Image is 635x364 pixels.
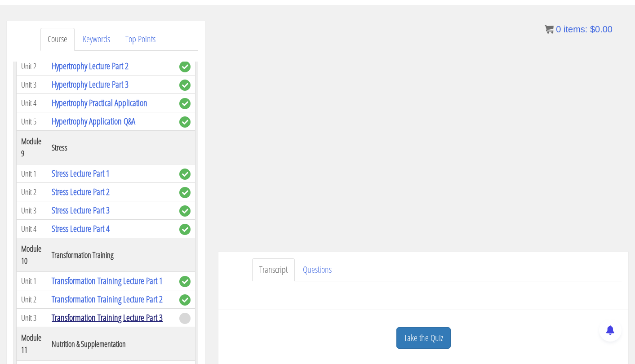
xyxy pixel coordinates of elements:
th: Nutrition & Supplementation [47,327,175,361]
td: Unit 1 [17,272,48,290]
th: Module 11 [17,327,48,361]
a: Hypertrophy Application Q&A [52,115,135,127]
th: Stress [47,131,175,164]
span: 0 [556,24,561,34]
td: Unit 5 [17,112,48,131]
span: complete [179,98,191,109]
a: Questions [296,258,339,281]
a: Transcript [252,258,295,281]
a: Hypertrophy Lecture Part 3 [52,78,129,90]
span: complete [179,294,191,306]
span: complete [179,205,191,217]
a: Hypertrophy Lecture Part 2 [52,60,129,72]
span: complete [179,276,191,287]
td: Unit 2 [17,183,48,201]
a: Hypertrophy Practical Application [52,97,147,109]
th: Module 9 [17,131,48,164]
a: Stress Lecture Part 1 [52,167,110,179]
a: Top Points [118,28,163,51]
span: complete [179,187,191,198]
a: Transformation Training Lecture Part 2 [52,293,163,305]
span: $ [590,24,595,34]
span: complete [179,80,191,91]
a: 0 items: $0.00 [545,24,613,34]
td: Unit 3 [17,201,48,220]
td: Unit 2 [17,290,48,309]
a: Take the Quiz [396,327,451,349]
span: complete [179,61,191,72]
bdi: 0.00 [590,24,613,34]
a: Transformation Training Lecture Part 1 [52,275,163,287]
td: Unit 3 [17,75,48,94]
td: Unit 1 [17,164,48,183]
td: Unit 2 [17,57,48,75]
td: Unit 3 [17,309,48,327]
td: Unit 4 [17,94,48,112]
a: Keywords [75,28,117,51]
span: complete [179,116,191,128]
a: Stress Lecture Part 4 [52,222,110,235]
a: Stress Lecture Part 3 [52,204,110,216]
a: Transformation Training Lecture Part 3 [52,311,163,324]
th: Transformation Training [47,238,175,272]
td: Unit 4 [17,220,48,238]
span: complete [179,169,191,180]
a: Stress Lecture Part 2 [52,186,110,198]
a: Course [40,28,75,51]
img: icon11.png [545,25,554,34]
th: Module 10 [17,238,48,272]
span: items: [564,24,587,34]
span: complete [179,224,191,235]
